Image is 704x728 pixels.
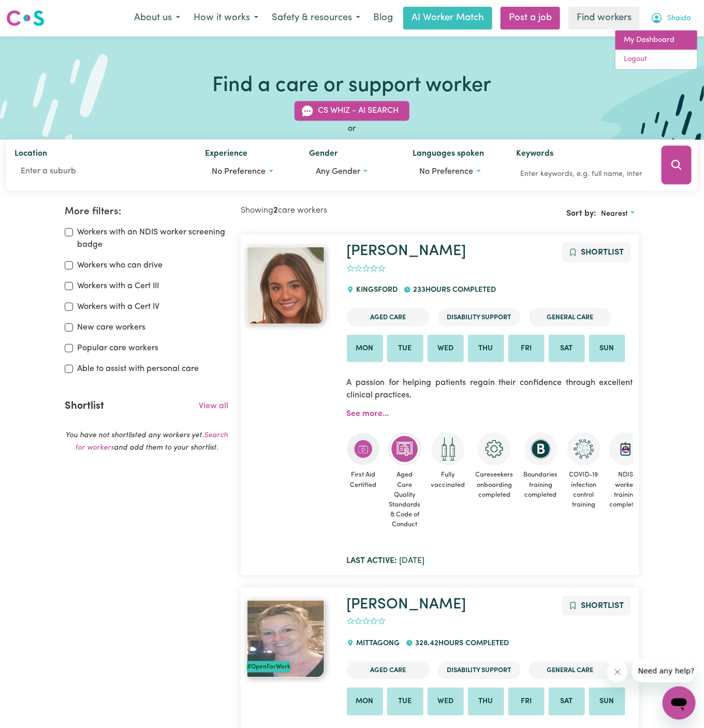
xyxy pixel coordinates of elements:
li: Available on Tue [387,688,423,716]
label: Gender [309,148,338,162]
img: Care and support worker has received 2 doses of COVID-19 vaccine [432,433,465,466]
a: Katherine #OpenForWork [247,600,334,678]
span: [DATE] [347,557,425,565]
a: [PERSON_NAME] [347,597,466,612]
li: Available on Thu [468,688,504,716]
div: 328.42 hours completed [406,630,515,658]
li: Available on Sun [589,335,625,363]
label: Workers with an NDIS worker screening badge [77,226,228,251]
li: Available on Fri [508,688,545,716]
img: Careseekers logo [6,9,45,27]
input: Enter keywords, e.g. full name, interests [517,167,647,183]
span: No preference [212,168,266,176]
p: A passion for helping patients regain their confidence through excellent clinical practices. [347,370,633,408]
span: First Aid Certified [347,466,380,494]
b: Last active: [347,557,398,565]
button: CS Whiz - AI Search [295,101,409,121]
div: add rating by typing an integer from 0 to 5 or pressing arrow keys [347,263,386,275]
a: Careseekers logo [6,6,45,30]
label: Popular care workers [77,342,158,354]
div: KINGSFORD [347,276,404,304]
iframe: Button to launch messaging window [663,687,696,720]
label: Workers who can drive [77,259,163,272]
img: CS Academy: Introduction to NDIS Worker Training course completed [609,433,642,466]
span: Aged Care Quality Standards & Code of Conduct [388,466,422,533]
span: Sort by: [567,210,597,218]
li: Available on Thu [468,335,504,363]
img: CS Academy: COVID-19 Infection Control Training course completed [567,433,600,466]
span: COVID-19 infection control training [567,466,600,514]
div: My Account [615,30,698,70]
button: Add to shortlist [562,243,631,262]
li: Available on Mon [347,688,383,716]
a: View all [199,402,228,410]
button: How it works [187,7,265,29]
label: Experience [206,148,248,162]
button: My Account [644,7,698,29]
b: 2 [273,206,278,215]
a: Blog [367,7,399,29]
span: No preference [419,168,473,176]
a: See more... [347,410,389,418]
span: Shortlist [581,248,624,257]
button: Worker experience options [206,162,292,182]
iframe: Message from company [632,660,696,682]
li: Disability Support [438,308,521,326]
img: Care and support worker has completed First Aid Certification [347,433,380,466]
img: CS Academy: Careseekers Onboarding course completed [478,433,511,466]
li: General Care [529,661,612,679]
li: Aged Care [347,308,430,326]
span: Shortlist [581,602,624,610]
div: MITTAGONG [347,630,406,658]
span: Fully vaccinated [430,466,466,494]
a: Post a job [501,7,560,29]
iframe: Close message [607,662,628,682]
div: 233 hours completed [404,276,502,304]
li: Disability Support [438,661,521,679]
li: General Care [529,308,612,326]
button: Safety & resources [265,7,367,29]
span: Any gender [316,168,360,176]
button: Search [662,146,692,185]
div: or [6,123,698,136]
li: Available on Fri [508,335,545,363]
span: Shaida [667,13,691,24]
a: Logout [615,50,697,69]
input: Enter a suburb [14,162,189,181]
label: New care workers [77,321,145,334]
a: My Dashboard [615,31,697,50]
span: NDIS worker training completed [609,466,643,514]
h2: Showing care workers [241,206,440,216]
li: Available on Wed [428,688,464,716]
button: About us [127,7,187,29]
a: Find workers [568,7,640,29]
label: Workers with a Cert III [77,280,159,292]
div: #OpenForWork [247,661,290,673]
li: Available on Sat [549,688,585,716]
img: View Katherine 's profile [247,600,325,678]
li: Available on Wed [428,335,464,363]
h2: More filters: [65,206,228,218]
span: Nearest [602,210,628,218]
button: Add to shortlist [562,596,631,616]
button: Worker gender preference [309,162,396,182]
img: CS Academy: Boundaries in care and support work course completed [524,433,558,466]
label: Location [14,148,47,162]
li: Available on Sat [549,335,585,363]
h1: Find a care or support worker [213,73,492,98]
a: AI Worker Match [403,7,492,29]
li: Available on Sun [589,688,625,716]
span: Boundaries training completed [523,466,559,504]
button: Sort search results [597,206,639,222]
label: Languages spoken [413,148,484,162]
h2: Shortlist [65,400,104,412]
img: CS Academy: Aged Care Quality Standards & Code of Conduct course completed [388,433,421,466]
div: add rating by typing an integer from 0 to 5 or pressing arrow keys [347,616,386,628]
em: You have not shortlisted any workers yet. and add them to your shortlist. [65,432,228,452]
li: Available on Mon [347,335,383,363]
a: [PERSON_NAME] [347,244,466,259]
li: Aged Care [347,661,430,679]
span: Careseekers onboarding completed [475,466,515,504]
label: Keywords [517,148,554,162]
